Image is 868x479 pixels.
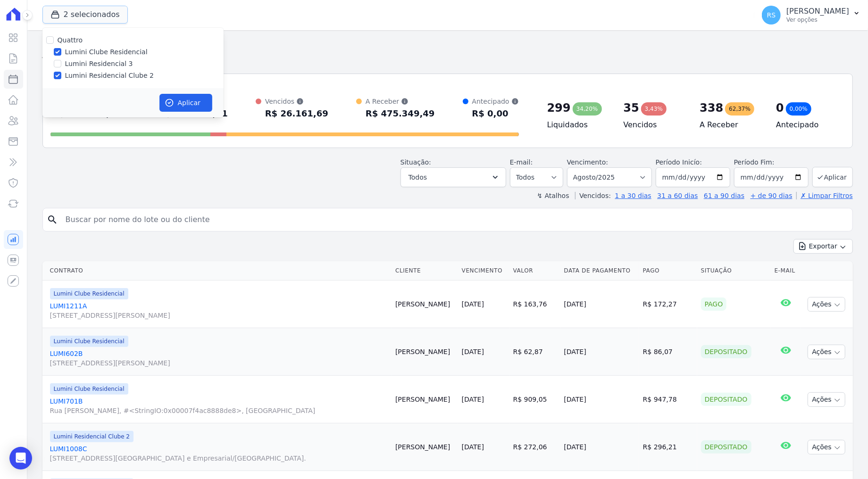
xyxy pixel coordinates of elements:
[65,59,133,69] label: Lumini Residencial 3
[50,311,388,320] span: [STREET_ADDRESS][PERSON_NAME]
[547,119,609,131] h4: Liquidados
[462,396,484,403] a: [DATE]
[767,12,776,18] span: RS
[509,328,560,376] td: R$ 62,87
[623,100,639,116] div: 35
[392,261,458,281] th: Cliente
[392,423,458,471] td: [PERSON_NAME]
[639,261,697,281] th: Pago
[9,447,32,470] div: Open Intercom Messenger
[509,281,560,328] td: R$ 163,76
[725,102,754,116] div: 62,37%
[401,158,431,166] label: Situação:
[50,454,388,463] span: [STREET_ADDRESS][GEOGRAPHIC_DATA] e Empresarial/[GEOGRAPHIC_DATA].
[462,300,484,308] a: [DATE]
[537,192,569,199] label: ↯ Atalhos
[50,406,388,415] span: Rua [PERSON_NAME], #<StringIO:0x00007f4ac8888de8>, [GEOGRAPHIC_DATA]
[560,328,639,376] td: [DATE]
[776,119,837,131] h4: Antecipado
[509,261,560,281] th: Valor
[754,2,868,28] button: RS [PERSON_NAME] Ver opções
[47,214,58,225] i: search
[392,376,458,423] td: [PERSON_NAME]
[776,100,784,116] div: 0
[786,16,849,24] p: Ver opções
[808,297,845,312] button: Ações
[58,36,83,44] label: Quattro
[509,423,560,471] td: R$ 272,06
[623,119,684,131] h4: Vencidos
[50,288,128,299] span: Lumini Clube Residencial
[50,336,128,347] span: Lumini Clube Residencial
[50,349,388,368] a: LUMI602B[STREET_ADDRESS][PERSON_NAME]
[42,6,128,24] button: 2 selecionados
[42,261,392,281] th: Contrato
[547,100,571,116] div: 299
[808,392,845,407] button: Ações
[392,328,458,376] td: [PERSON_NAME]
[462,443,484,451] a: [DATE]
[462,348,484,355] a: [DATE]
[65,47,148,57] label: Lumini Clube Residencial
[615,192,651,199] a: 1 a 30 dias
[697,261,771,281] th: Situação
[509,376,560,423] td: R$ 909,05
[812,167,853,187] button: Aplicar
[472,97,519,106] div: Antecipado
[401,167,506,187] button: Todos
[701,297,727,311] div: Pago
[808,345,845,359] button: Ações
[560,423,639,471] td: [DATE]
[657,192,698,199] a: 31 a 60 dias
[701,393,751,406] div: Depositado
[159,94,212,112] button: Aplicar
[50,383,128,395] span: Lumini Clube Residencial
[458,261,509,281] th: Vencimento
[366,106,435,121] div: R$ 475.349,49
[50,444,388,463] a: LUMI1008C[STREET_ADDRESS][GEOGRAPHIC_DATA] e Empresarial/[GEOGRAPHIC_DATA].
[786,7,849,16] p: [PERSON_NAME]
[50,431,134,442] span: Lumini Residencial Clube 2
[808,440,845,454] button: Ações
[60,210,849,229] input: Buscar por nome do lote ou do cliente
[701,345,751,358] div: Depositado
[575,192,611,199] label: Vencidos:
[567,158,608,166] label: Vencimento:
[641,102,667,116] div: 3,43%
[573,102,602,116] div: 34,20%
[639,423,697,471] td: R$ 296,21
[50,358,388,368] span: [STREET_ADDRESS][PERSON_NAME]
[700,119,761,131] h4: A Receber
[366,97,435,106] div: A Receber
[265,97,328,106] div: Vencidos
[704,192,744,199] a: 61 a 90 dias
[560,281,639,328] td: [DATE]
[50,396,388,415] a: LUMI701BRua [PERSON_NAME], #<StringIO:0x00007f4ac8888de8>, [GEOGRAPHIC_DATA]
[771,261,801,281] th: E-mail
[409,172,427,183] span: Todos
[392,281,458,328] td: [PERSON_NAME]
[560,261,639,281] th: Data de Pagamento
[265,106,328,121] div: R$ 26.161,69
[510,158,533,166] label: E-mail:
[796,192,853,199] a: ✗ Limpar Filtros
[639,281,697,328] td: R$ 172,27
[751,192,793,199] a: + de 90 dias
[700,100,723,116] div: 338
[786,102,811,116] div: 0,00%
[560,376,639,423] td: [DATE]
[639,376,697,423] td: R$ 947,78
[65,71,154,81] label: Lumini Residencial Clube 2
[656,158,702,166] label: Período Inicío:
[472,106,519,121] div: R$ 0,00
[50,301,388,320] a: LUMI1211A[STREET_ADDRESS][PERSON_NAME]
[639,328,697,376] td: R$ 86,07
[42,38,853,55] h2: Parcelas
[734,157,809,167] label: Período Fim:
[701,440,751,454] div: Depositado
[793,239,853,254] button: Exportar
